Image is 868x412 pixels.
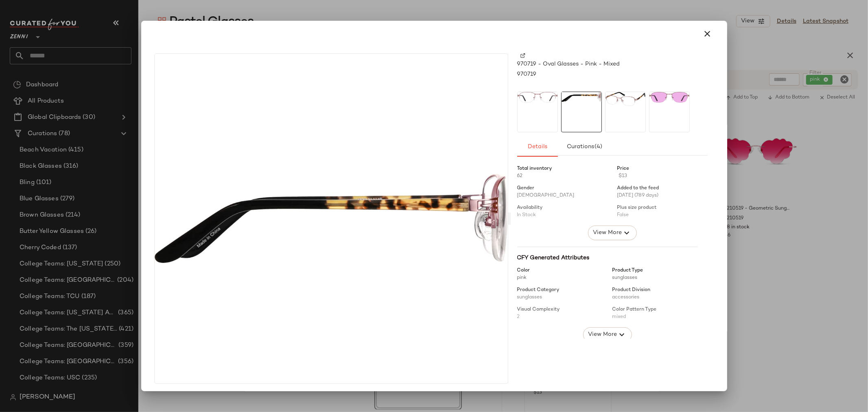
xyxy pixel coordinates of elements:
[527,144,547,150] span: Details
[517,60,620,68] span: 970719 - Oval Glasses - Pink - Mixed
[583,327,632,342] button: View More
[520,53,525,58] img: svg%3e
[517,254,698,262] div: CFY Generated Attributes
[588,226,636,240] button: View More
[566,144,602,150] span: Curations
[593,228,622,238] span: View More
[518,92,558,103] img: 970719-eyeglasses-front-view.jpg
[562,92,601,102] img: 970719-eyeglasses-side-view.jpg
[517,70,537,79] span: 970719
[594,144,602,150] span: (4)
[155,174,508,263] img: 970719-eyeglasses-side-view.jpg
[649,92,689,103] img: 970719-eyeglasses-tinted-view.jpg
[588,330,617,340] span: View More
[606,92,645,106] img: 970719-eyeglasses-angle-view.jpg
